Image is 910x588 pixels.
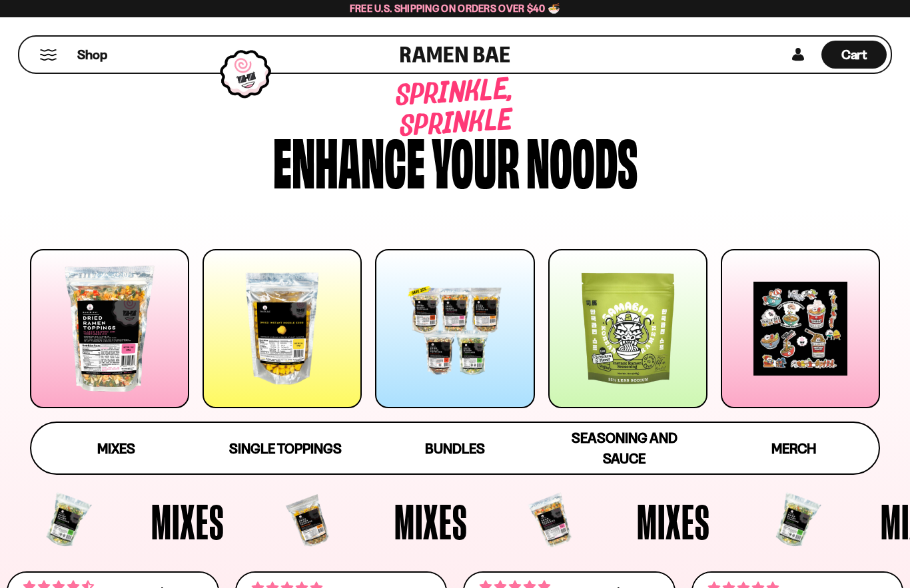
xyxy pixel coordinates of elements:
[637,497,710,546] span: Mixes
[432,128,520,191] div: your
[394,497,468,546] span: Mixes
[229,440,342,457] span: Single Toppings
[77,46,107,64] span: Shop
[350,2,561,15] span: Free U.S. Shipping on Orders over $40 🍜
[370,423,540,473] a: Bundles
[77,41,107,69] a: Shop
[526,128,638,191] div: noods
[31,423,201,473] a: Mixes
[709,423,879,473] a: Merch
[425,440,485,457] span: Bundles
[97,440,135,457] span: Mixes
[201,423,370,473] a: Single Toppings
[273,128,425,191] div: Enhance
[39,49,57,61] button: Mobile Menu Trigger
[572,430,678,467] span: Seasoning and Sauce
[771,440,816,457] span: Merch
[151,497,225,546] span: Mixes
[821,37,887,73] a: Cart
[540,423,709,473] a: Seasoning and Sauce
[841,47,867,63] span: Cart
